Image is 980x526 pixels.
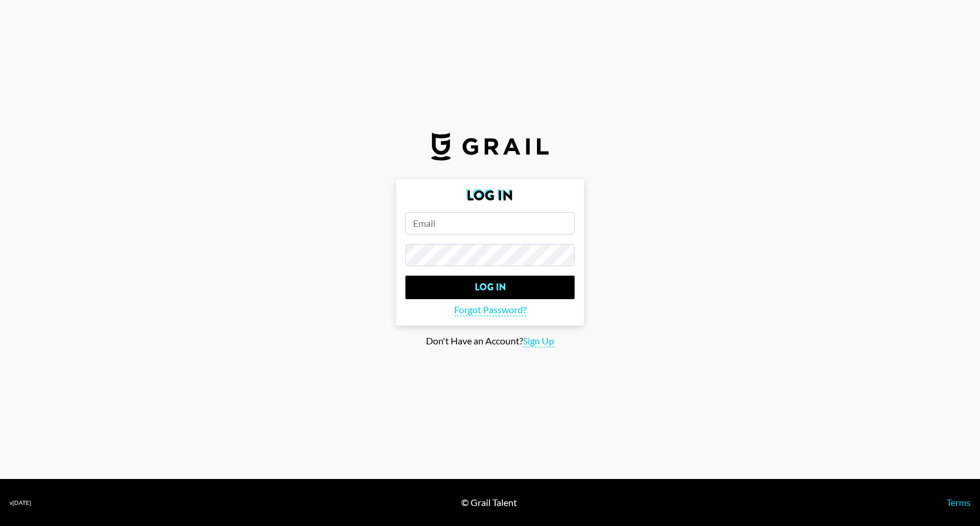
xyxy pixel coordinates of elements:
[523,335,554,347] span: Sign Up
[431,132,549,160] img: Grail Talent Logo
[461,497,517,508] div: © Grail Talent
[9,335,971,347] div: Don't Have an Account?
[9,499,31,507] div: v [DATE]
[405,189,575,203] h2: Log In
[405,276,575,299] input: Log In
[405,212,575,234] input: Email
[947,497,971,508] a: Terms
[454,304,526,316] span: Forgot Password?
